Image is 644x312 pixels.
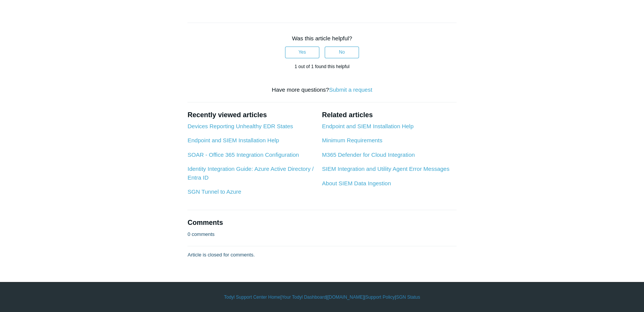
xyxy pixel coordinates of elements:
[285,46,319,58] button: This article was helpful
[187,166,314,181] a: Identity Integration Guide: Azure Active Directory / Entra ID
[365,294,395,301] a: Support Policy
[187,231,215,238] p: 0 comments
[292,35,352,41] span: Was this article helpful?
[322,110,457,120] h2: Related articles
[329,86,372,93] a: Submit a request
[322,123,413,129] a: Endpoint and SIEM Installation Help
[396,294,420,301] a: SGN Status
[187,86,457,94] div: Have more questions?
[322,137,382,143] a: Minimum Requirements
[282,294,326,301] a: Your Todyl Dashboard
[187,110,314,120] h2: Recently viewed articles
[295,64,349,69] span: 1 out of 1 found this helpful
[187,218,457,228] h2: Comments
[187,151,299,158] a: SOAR - Office 365 Integration Configuration
[187,251,255,259] p: Article is closed for comments.
[325,46,359,58] button: This article was not helpful
[327,294,364,301] a: [DOMAIN_NAME]
[187,188,241,195] a: SGN Tunnel to Azure
[322,151,415,158] a: M365 Defender for Cloud Integration
[322,166,449,172] a: SIEM Integration and Utility Agent Error Messages
[187,123,293,129] a: Devices Reporting Unhealthy EDR States
[224,294,280,301] a: Todyl Support Center Home
[322,180,391,186] a: About SIEM Data Ingestion
[101,294,543,301] div: | | | |
[187,137,279,143] a: Endpoint and SIEM Installation Help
